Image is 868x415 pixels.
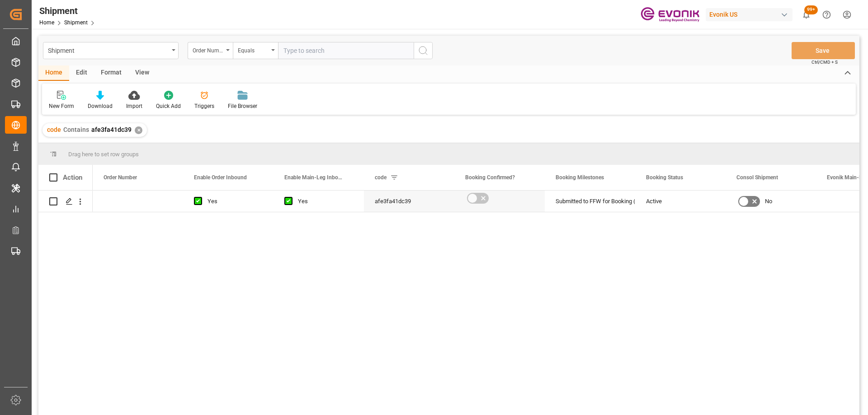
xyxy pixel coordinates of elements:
span: Contains [63,126,89,133]
span: Order Number [104,174,137,181]
div: Evonik US [706,8,793,21]
div: Press SPACE to select this row. [38,191,93,212]
div: Yes [208,191,263,212]
button: open menu [188,42,233,59]
button: open menu [43,42,179,59]
span: code [47,126,61,133]
img: Evonik-brand-mark-Deep-Purple-RGB.jpeg_1700498283.jpeg [641,7,699,23]
button: show 100 new notifications [796,5,816,25]
div: Format [94,65,128,81]
span: Ctrl/CMD + S [811,59,838,65]
div: Shipment [39,4,98,18]
input: Type to search [278,42,414,59]
div: Shipment [48,44,169,56]
button: Help Center [816,5,837,25]
div: ✕ [135,126,142,134]
div: File Browser [228,102,257,110]
span: code [375,174,387,181]
div: Yes [298,191,353,212]
div: Active [646,191,715,212]
button: Evonik US [706,6,796,23]
span: 99+ [804,5,818,14]
div: Download [88,102,113,110]
div: Import [126,102,142,110]
span: Enable Main-Leg Inbound [284,174,345,181]
div: Equals [238,44,269,55]
span: Consol Shipment [736,174,778,181]
span: Booking Confirmed? [465,174,515,181]
div: Home [38,65,69,81]
div: New Form [49,102,74,110]
span: Enable Order Inbound [194,174,247,181]
span: Booking Status [646,174,683,181]
button: Save [792,42,855,59]
div: afe3fa41dc39 [364,191,454,212]
span: Drag here to set row groups [68,151,139,158]
a: Shipment [64,19,88,26]
div: Triggers [194,102,214,110]
div: Action [63,173,82,182]
div: Edit [69,65,94,81]
a: Home [39,19,54,26]
div: View [128,65,156,81]
button: search button [414,42,433,59]
div: Submitted to FFW for Booking (Pending) [556,191,624,212]
span: No [765,191,772,212]
span: Booking Milestones [556,174,604,181]
span: afe3fa41dc39 [91,126,132,133]
div: Quick Add [156,102,181,110]
div: Order Number [193,44,223,55]
button: open menu [233,42,278,59]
